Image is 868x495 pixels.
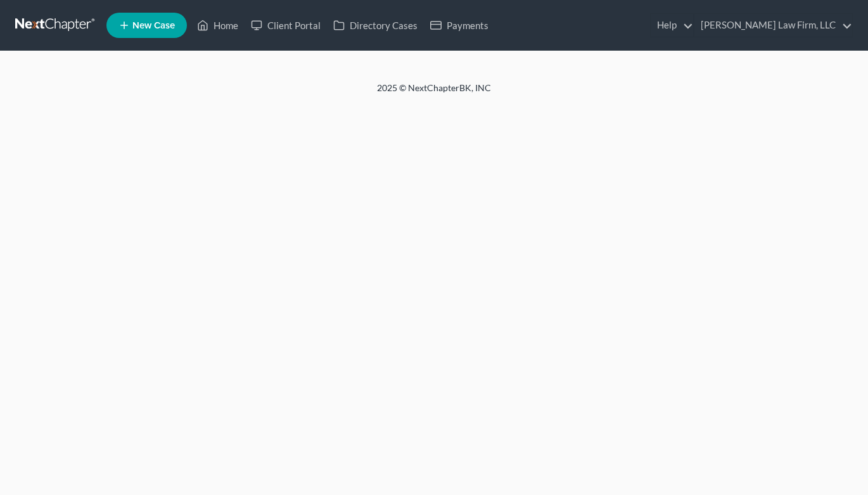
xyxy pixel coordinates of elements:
a: Directory Cases [327,14,424,37]
a: Client Portal [245,14,327,37]
div: 2025 © NextChapterBK, INC [73,82,795,104]
new-legal-case-button: New Case [106,13,187,38]
a: [PERSON_NAME] Law Firm, LLC [694,14,852,37]
a: Payments [424,14,495,37]
a: Help [651,14,693,37]
a: Home [191,14,245,37]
